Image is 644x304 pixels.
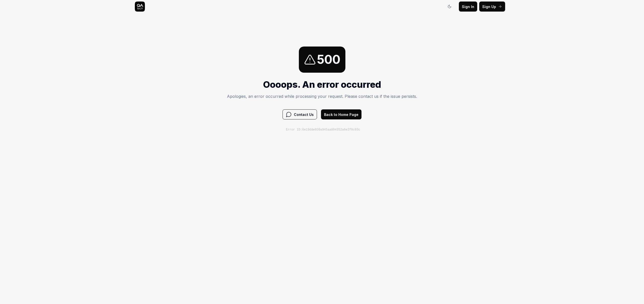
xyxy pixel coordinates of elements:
[227,93,417,99] p: Apologies, an error occurred while processing your request. Please contact us if the issue persists.
[227,78,417,91] h1: Oooops. An error occurred
[479,2,505,12] button: Sign Up
[317,51,340,69] span: 500
[283,109,317,119] button: Contact Us
[482,4,496,9] span: Sign Up
[321,109,361,119] button: Back to Home Page
[462,4,474,9] span: Sign In
[459,2,477,12] button: Sign In
[286,127,360,132] div: Error ID: 6e19dde930a945aa894352a6e2f0c03c
[225,119,415,132] div: Click to Copy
